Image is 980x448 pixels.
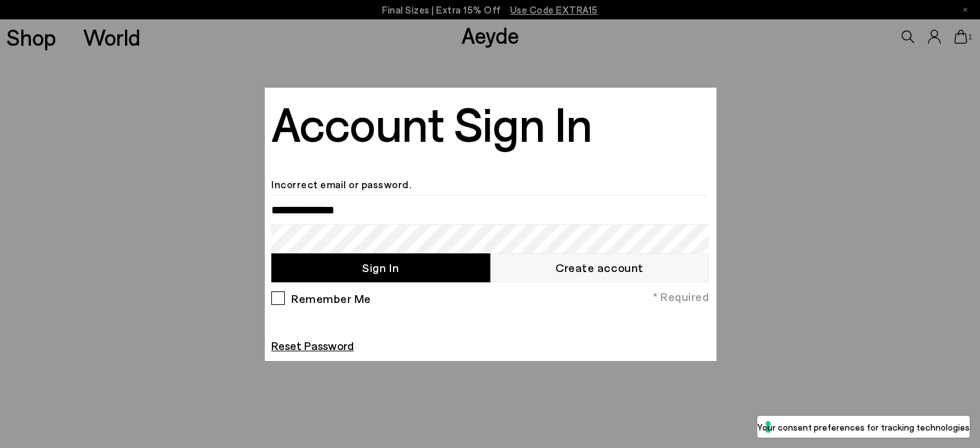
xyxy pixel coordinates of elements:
[271,176,709,193] li: Incorrect email or password.
[271,253,490,282] button: Sign In
[757,420,970,434] label: Your consent preferences for tracking technologies
[653,289,709,305] span: * Required
[271,97,592,148] h2: Account Sign In
[757,416,970,438] button: Your consent preferences for tracking technologies
[271,338,354,353] a: Reset Password
[490,253,709,282] a: Create account
[287,291,371,304] label: Remember Me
